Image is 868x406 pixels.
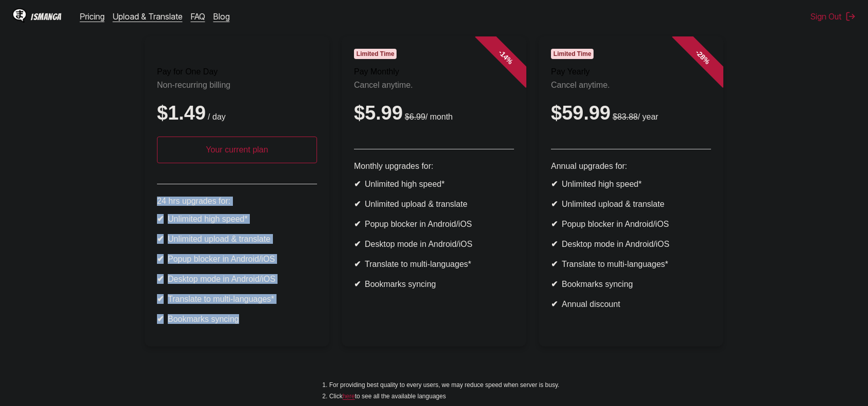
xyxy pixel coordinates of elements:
b: ✔ [157,295,164,303]
li: Popup blocker in Android/iOS [551,219,711,229]
li: Bookmarks syncing [551,279,711,289]
li: Annual discount [551,299,711,309]
li: Unlimited upload & translate [157,234,317,244]
b: ✔ [354,220,361,228]
b: ✔ [551,200,558,208]
a: FAQ [191,11,205,22]
a: Available languages [343,393,355,400]
b: ✔ [157,275,164,283]
div: $5.99 [354,102,514,124]
b: ✔ [157,235,164,243]
b: ✔ [551,280,558,288]
s: $6.99 [405,112,425,121]
small: / month [403,112,452,121]
b: ✔ [551,260,558,268]
li: Popup blocker in Android/iOS [157,254,317,264]
b: ✔ [551,180,558,188]
div: - 14 % [475,26,537,88]
b: ✔ [354,240,361,248]
button: Sign Out [811,11,856,22]
b: ✔ [354,200,361,208]
span: Limited Time [354,49,397,59]
h3: Pay for One Day [157,67,317,76]
h3: Pay Yearly [551,67,711,76]
h3: Pay Monthly [354,67,514,76]
li: Translate to multi-languages* [157,294,317,304]
p: Cancel anytime. [354,81,514,90]
li: Click to see all the available languages [329,393,560,400]
b: ✔ [551,220,558,228]
p: Non-recurring billing [157,81,317,90]
div: - 28 % [672,26,734,88]
b: ✔ [354,280,361,288]
b: ✔ [157,255,164,263]
b: ✔ [551,240,558,248]
li: Unlimited high speed* [551,179,711,189]
div: $59.99 [551,102,711,124]
li: Popup blocker in Android/iOS [354,219,514,229]
p: Monthly upgrades for: [354,162,514,171]
a: IsManga LogoIsManga [12,8,80,25]
li: Desktop mode in Android/iOS [354,239,514,249]
b: ✔ [354,180,361,188]
b: ✔ [551,300,558,308]
p: Cancel anytime. [551,81,711,90]
s: $83.88 [613,112,638,121]
li: Desktop mode in Android/iOS [157,274,317,284]
li: Unlimited high speed* [157,214,317,224]
li: Bookmarks syncing [354,279,514,289]
small: / day [206,112,226,121]
b: ✔ [157,315,164,323]
b: ✔ [157,215,164,223]
li: Translate to multi-languages* [551,259,711,269]
b: ✔ [354,260,361,268]
p: 24 hrs upgrades for: [157,197,317,206]
div: IsManga [31,12,62,22]
img: IsManga Logo [12,8,27,23]
a: Pricing [80,11,105,22]
li: Bookmarks syncing [157,314,317,324]
a: Upload & Translate [113,11,183,22]
p: Annual upgrades for: [551,162,711,171]
li: Unlimited high speed* [354,179,514,189]
li: Desktop mode in Android/iOS [551,239,711,249]
li: Unlimited upload & translate [551,199,711,209]
div: $1.49 [157,102,317,124]
span: Limited Time [551,49,594,59]
li: For providing best quality to every users, we may reduce speed when server is busy. [329,381,560,389]
img: Sign out [845,11,856,22]
a: Blog [213,11,230,22]
small: / year [610,112,658,121]
p: Your current plan [157,137,317,163]
li: Translate to multi-languages* [354,259,514,269]
li: Unlimited upload & translate [354,199,514,209]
